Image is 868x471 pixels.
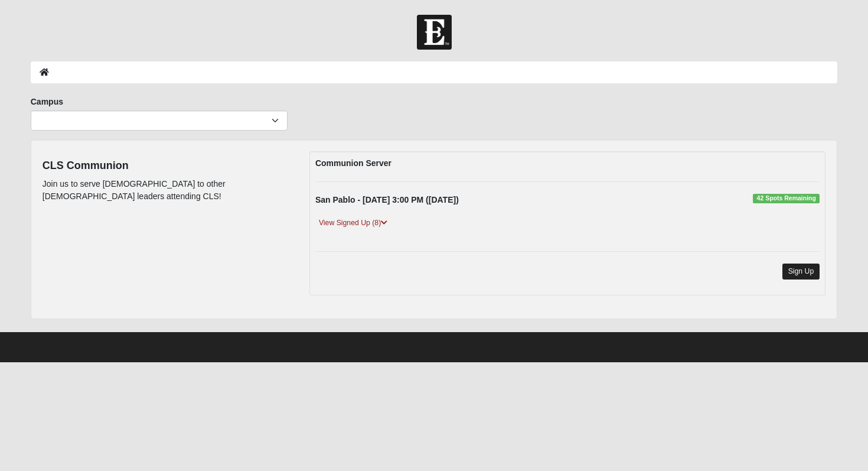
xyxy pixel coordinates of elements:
[31,96,63,108] label: Campus
[782,264,820,280] a: Sign Up
[315,217,391,229] a: View Signed Up (8)
[43,160,292,173] h4: CLS Communion
[315,195,459,204] strong: San Pablo - [DATE] 3:00 PM ([DATE])
[753,194,820,203] span: 42 Spots Remaining
[43,178,292,203] p: Join us to serve [DEMOGRAPHIC_DATA] to other [DEMOGRAPHIC_DATA] leaders attending CLS!
[315,158,391,168] strong: Communion Server
[417,15,452,50] img: Church of Eleven22 Logo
